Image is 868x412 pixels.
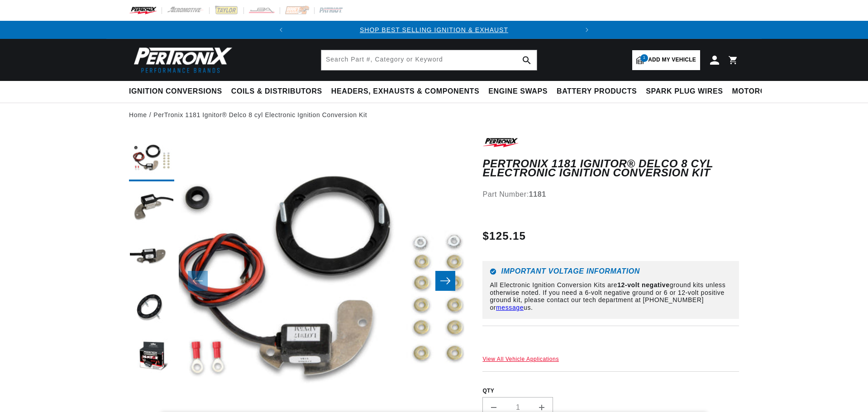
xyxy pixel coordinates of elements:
button: Load image 5 in gallery view [129,335,174,380]
summary: Spark Plug Wires [641,81,727,102]
button: Translation missing: en.sections.announcements.previous_announcement [272,21,290,39]
button: Slide left [188,271,208,291]
button: search button [517,50,537,70]
button: Load image 4 in gallery view [129,285,174,331]
div: 1 of 2 [290,25,578,35]
a: Home [129,110,147,120]
summary: Engine Swaps [484,81,552,102]
strong: 1181 [529,190,546,198]
span: Headers, Exhausts & Components [331,87,479,96]
label: QTY [482,387,739,395]
div: Part Number: [482,189,739,200]
h1: PerTronix 1181 Ignitor® Delco 8 cyl Electronic Ignition Conversion Kit [482,159,739,178]
slideshow-component: Translation missing: en.sections.announcements.announcement_bar [106,21,762,39]
a: 1Add my vehicle [632,50,700,70]
nav: breadcrumbs [129,110,739,120]
strong: 12-volt negative [617,281,669,289]
button: Load image 3 in gallery view [129,236,174,281]
img: Pertronix [129,44,233,76]
span: Coils & Distributors [231,87,322,96]
span: Ignition Conversions [129,87,222,96]
a: View All Vehicle Applications [482,356,559,362]
summary: Battery Products [552,81,641,102]
a: message [496,304,524,311]
span: Battery Products [557,87,637,96]
button: Translation missing: en.sections.announcements.next_announcement [578,21,596,39]
div: Announcement [290,25,578,35]
h6: Important Voltage Information [490,268,732,275]
span: $125.15 [482,228,526,244]
span: Spark Plug Wires [646,87,723,96]
button: Slide right [435,271,455,291]
summary: Coils & Distributors [227,81,327,102]
p: All Electronic Ignition Conversion Kits are ground kits unless otherwise noted. If you need a 6-v... [490,281,732,312]
input: Search Part #, Category or Keyword [321,50,537,70]
button: Load image 1 in gallery view [129,136,174,181]
a: PerTronix 1181 Ignitor® Delco 8 cyl Electronic Ignition Conversion Kit [153,110,367,120]
summary: Motorcycle [728,81,791,102]
a: SHOP BEST SELLING IGNITION & EXHAUST [360,26,508,33]
span: Add my vehicle [648,56,696,64]
span: Engine Swaps [488,87,548,96]
span: Motorcycle [732,87,786,96]
button: Load image 2 in gallery view [129,186,174,231]
summary: Ignition Conversions [129,81,227,102]
span: 1 [640,54,648,62]
summary: Headers, Exhausts & Components [327,81,484,102]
